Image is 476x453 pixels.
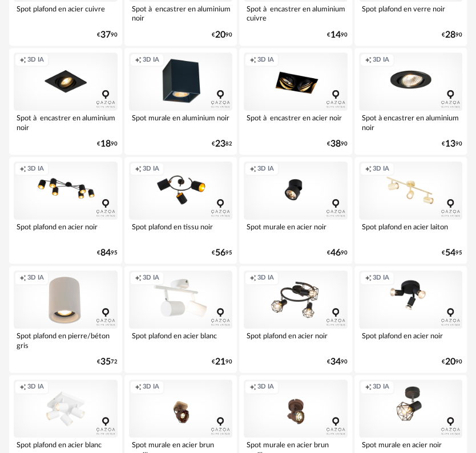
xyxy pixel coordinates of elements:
[445,249,455,257] span: 54
[129,329,233,351] div: Spot plafond en acier blanc
[27,274,44,282] span: 3D IA
[365,383,372,391] span: Creation icon
[14,111,118,134] div: Spot à encastrer en aluminium noir
[212,31,232,39] div: € 90
[359,220,463,242] div: Spot plafond en acier laiton
[365,274,372,282] span: Creation icon
[244,111,348,134] div: Spot à encastrer en acier noir
[327,249,348,257] div: € 90
[445,31,455,39] span: 28
[27,165,44,173] span: 3D IA
[327,358,348,366] div: € 90
[249,165,256,173] span: Creation icon
[143,383,159,391] span: 3D IA
[239,157,352,264] a: Creation icon 3D IA Spot murale en acier noir €4690
[257,274,274,282] span: 3D IA
[9,157,122,264] a: Creation icon 3D IA Spot plafond en acier noir €8495
[257,56,274,64] span: 3D IA
[14,2,118,25] div: Spot plafond en acier cuivre
[354,157,467,264] a: Creation icon 3D IA Spot plafond en acier laiton €5495
[124,266,237,373] a: Creation icon 3D IA Spot plafond en acier blanc €2190
[442,140,462,148] div: € 90
[135,56,142,64] span: Creation icon
[359,329,463,351] div: Spot plafond en acier noir
[9,266,122,373] a: Creation icon 3D IA Spot plafond en pierre/béton gris €3572
[249,56,256,64] span: Creation icon
[365,165,372,173] span: Creation icon
[14,329,118,351] div: Spot plafond en pierre/béton gris
[373,56,389,64] span: 3D IA
[330,140,341,148] span: 38
[100,358,111,366] span: 35
[14,220,118,242] div: Spot plafond en acier noir
[100,31,111,39] span: 37
[215,358,225,366] span: 21
[135,165,142,173] span: Creation icon
[244,220,348,242] div: Spot murale en acier noir
[445,140,455,148] span: 13
[354,266,467,373] a: Creation icon 3D IA Spot plafond en acier noir €2090
[143,165,159,173] span: 3D IA
[327,31,348,39] div: € 90
[442,249,462,257] div: € 95
[97,31,118,39] div: € 90
[442,358,462,366] div: € 90
[135,274,142,282] span: Creation icon
[239,266,352,373] a: Creation icon 3D IA Spot plafond en acier noir €3490
[257,165,274,173] span: 3D IA
[129,2,233,25] div: Spot à encastrer en aluminium noir
[215,31,225,39] span: 20
[124,48,237,155] a: Creation icon 3D IA Spot murale en aluminium noir €2382
[330,358,341,366] span: 34
[143,56,159,64] span: 3D IA
[249,274,256,282] span: Creation icon
[19,383,26,391] span: Creation icon
[97,249,118,257] div: € 95
[244,329,348,351] div: Spot plafond en acier noir
[239,48,352,155] a: Creation icon 3D IA Spot à encastrer en acier noir €3890
[212,140,232,148] div: € 82
[19,165,26,173] span: Creation icon
[19,274,26,282] span: Creation icon
[327,140,348,148] div: € 90
[100,140,111,148] span: 18
[129,111,233,134] div: Spot murale en aluminium noir
[244,2,348,25] div: Spot à encastrer en aluminium cuivre
[257,383,274,391] span: 3D IA
[365,56,372,64] span: Creation icon
[330,249,341,257] span: 46
[19,56,26,64] span: Creation icon
[215,249,225,257] span: 56
[354,48,467,155] a: Creation icon 3D IA Spot à encastrer en aluminium noir €1390
[445,358,455,366] span: 20
[212,249,232,257] div: € 95
[249,383,256,391] span: Creation icon
[212,358,232,366] div: € 90
[359,2,463,25] div: Spot plafond en verre noir
[97,358,118,366] div: € 72
[135,383,142,391] span: Creation icon
[129,220,233,242] div: Spot plafond en tissu noir
[100,249,111,257] span: 84
[330,31,341,39] span: 14
[373,165,389,173] span: 3D IA
[143,274,159,282] span: 3D IA
[27,56,44,64] span: 3D IA
[215,140,225,148] span: 23
[373,274,389,282] span: 3D IA
[9,48,122,155] a: Creation icon 3D IA Spot à encastrer en aluminium noir €1890
[442,31,462,39] div: € 90
[97,140,118,148] div: € 90
[359,111,463,134] div: Spot à encastrer en aluminium noir
[373,383,389,391] span: 3D IA
[27,383,44,391] span: 3D IA
[124,157,237,264] a: Creation icon 3D IA Spot plafond en tissu noir €5695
